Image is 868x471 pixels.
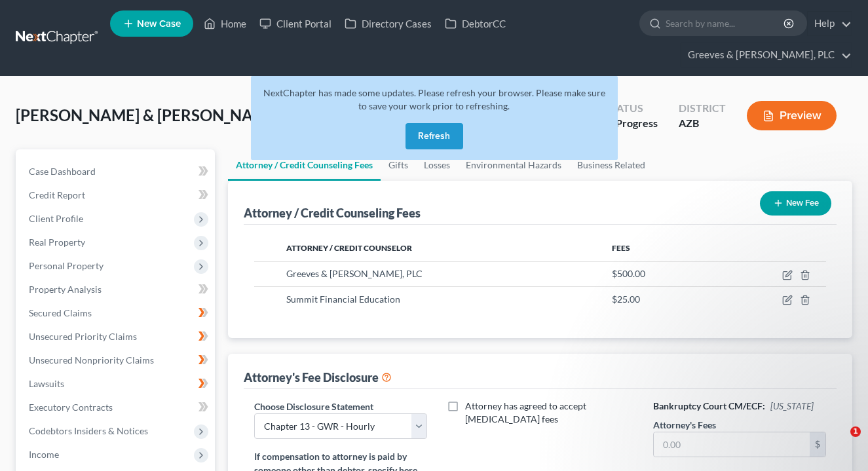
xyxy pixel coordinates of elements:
[18,278,215,301] a: Property Analysis
[810,432,825,457] div: $
[808,12,852,35] a: Help
[29,260,104,271] span: Personal Property
[29,166,96,177] span: Case Dashboard
[29,449,59,460] span: Income
[823,426,855,458] iframe: Intercom live chat
[29,402,113,413] span: Executory Contracts
[286,268,423,279] span: Greeves & [PERSON_NAME], PLC
[137,19,181,29] span: New Case
[850,426,861,437] span: 1
[286,243,412,253] span: Attorney / Credit Counselor
[653,418,716,432] label: Attorney's Fees
[612,268,645,279] span: $500.00
[747,101,837,130] button: Preview
[29,284,102,295] span: Property Analysis
[29,378,64,389] span: Lawsuits
[29,213,83,224] span: Client Profile
[18,349,215,372] a: Unsecured Nonpriority Claims
[286,293,400,305] span: Summit Financial Education
[465,400,586,424] span: Attorney has agreed to accept [MEDICAL_DATA] fees
[605,116,658,131] div: In Progress
[760,191,831,216] button: New Fee
[29,189,85,200] span: Credit Report
[679,101,726,116] div: District
[18,396,215,419] a: Executory Contracts
[18,325,215,349] a: Unsecured Priority Claims
[612,243,630,253] span: Fees
[18,160,215,183] a: Case Dashboard
[253,12,338,35] a: Client Portal
[18,372,215,396] a: Lawsuits
[29,236,85,248] span: Real Property
[29,354,154,366] span: Unsecured Nonpriority Claims
[197,12,253,35] a: Home
[666,11,785,35] input: Search by name...
[438,12,512,35] a: DebtorCC
[681,43,852,67] a: Greeves & [PERSON_NAME], PLC
[18,301,215,325] a: Secured Claims
[244,205,421,221] div: Attorney / Credit Counseling Fees
[29,307,92,318] span: Secured Claims
[29,331,137,342] span: Unsecured Priority Claims
[406,123,463,149] button: Refresh
[263,87,605,111] span: NextChapter has made some updates. Please refresh your browser. Please make sure to save your wor...
[653,400,826,413] h6: Bankruptcy Court CM/ECF:
[254,400,373,413] label: Choose Disclosure Statement
[16,105,281,124] span: [PERSON_NAME] & [PERSON_NAME]
[18,183,215,207] a: Credit Report
[228,149,381,181] a: Attorney / Credit Counseling Fees
[29,425,148,436] span: Codebtors Insiders & Notices
[654,432,810,457] input: 0.00
[770,400,814,411] span: [US_STATE]
[679,116,726,131] div: AZB
[244,369,392,385] div: Attorney's Fee Disclosure
[338,12,438,35] a: Directory Cases
[605,101,658,116] div: Status
[612,293,640,305] span: $25.00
